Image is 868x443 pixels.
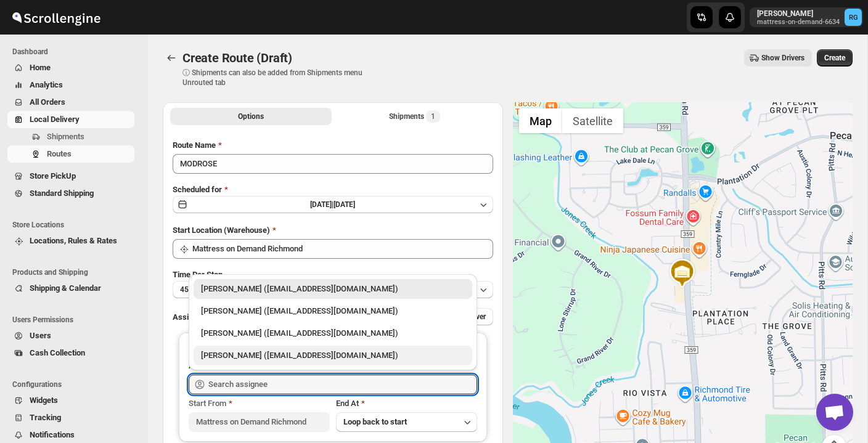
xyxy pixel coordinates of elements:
button: Shipping & Calendar [7,280,134,297]
li: Justin Lucas (justinlucas908@gmail.com) [189,343,477,365]
span: [DATE] | [310,200,334,209]
span: Loop back to start [343,417,407,426]
span: Widgets [30,396,58,405]
span: Assign to [173,312,206,322]
button: Routes [7,145,134,163]
p: mattress-on-demand-6634 [757,18,840,26]
button: Tracking [7,409,134,426]
span: Users [30,331,51,340]
div: [PERSON_NAME] ([EMAIL_ADDRESS][DOMAIN_NAME]) [201,349,465,362]
span: All Orders [30,97,65,107]
button: Selected Shipments [334,108,496,125]
button: Shipments [7,128,134,145]
p: ⓘ Shipments can also be added from Shipments menu Unrouted tab [182,68,377,87]
span: Create Route (Draft) [182,51,292,65]
button: Show satellite imagery [562,108,623,133]
li: Ricky Gamino (r.gaminooo@gmail.com) [189,299,477,321]
p: [PERSON_NAME] [757,9,840,18]
span: Time Per Stop [173,270,223,279]
div: [PERSON_NAME] ([EMAIL_ADDRESS][DOMAIN_NAME]) [201,283,465,295]
button: User menu [750,7,863,27]
span: Tracking [30,413,61,422]
span: Configurations [12,380,139,389]
div: Shipments [389,110,440,123]
button: Widgets [7,392,134,409]
span: Routes [47,149,72,158]
button: Locations, Rules & Rates [7,232,134,250]
button: [DATE]|[DATE] [173,196,493,213]
button: Loop back to start [336,412,477,432]
span: Local Delivery [30,115,80,124]
span: Start Location (Warehouse) [173,226,270,235]
span: Show Drivers [761,53,805,63]
span: Ricky Gamino [845,9,862,26]
li: Andrew Olson (andrewolson160081@yahoo.com) [189,321,477,343]
text: RG [849,14,858,22]
input: Eg: Bengaluru Route [173,154,493,174]
button: Routes [163,49,180,67]
span: Cash Collection [30,348,85,357]
div: End At [336,397,477,410]
span: Add More Driver [432,312,486,322]
button: Cash Collection [7,344,134,362]
div: [PERSON_NAME] ([EMAIL_ADDRESS][DOMAIN_NAME]) [201,327,465,339]
span: Store Locations [12,220,139,230]
span: 1 [431,112,435,121]
button: 45 minutes [173,281,493,298]
span: Standard Shipping [30,189,94,198]
span: Route Name [173,140,216,150]
li: Tony Campos (owner@shopmattressondemand.com) [189,279,477,299]
button: Show Drivers [744,49,812,67]
span: Products and Shipping [12,267,139,277]
button: All Orders [7,94,134,111]
span: Users Permissions [12,315,139,325]
input: Search location [192,239,493,259]
button: Home [7,59,134,76]
span: Scheduled for [173,185,222,194]
div: Open chat [816,394,853,431]
span: Analytics [30,80,63,89]
span: Store PickUp [30,171,76,181]
span: 45 minutes [180,285,217,295]
button: Users [7,327,134,344]
button: Create [817,49,853,67]
input: Search assignee [208,375,477,394]
button: All Route Options [170,108,332,125]
button: Analytics [7,76,134,94]
img: ScrollEngine [10,2,102,33]
span: Dashboard [12,47,139,57]
div: [PERSON_NAME] ([EMAIL_ADDRESS][DOMAIN_NAME]) [201,305,465,317]
span: Shipping & Calendar [30,283,101,293]
span: Home [30,63,51,72]
span: Start From [189,399,226,408]
span: Notifications [30,430,75,439]
span: Shipments [47,132,84,141]
span: Options [238,112,264,121]
span: Create [824,53,845,63]
button: Show street map [519,108,562,133]
span: [DATE] [334,200,355,209]
span: Locations, Rules & Rates [30,236,117,245]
